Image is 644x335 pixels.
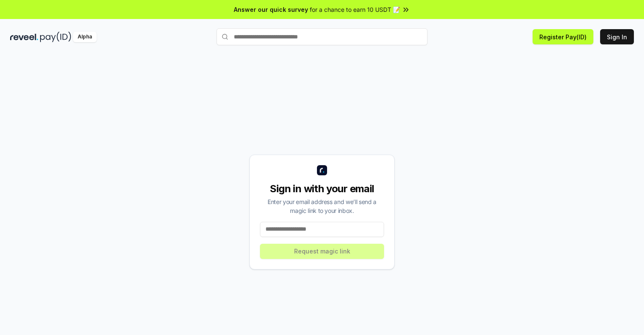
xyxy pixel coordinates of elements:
button: Register Pay(ID) [533,29,593,44]
div: Sign in with your email [260,182,384,196]
button: Sign In [600,29,634,44]
span: Answer our quick survey [234,5,308,14]
span: for a chance to earn 10 USDT 📝 [310,5,400,14]
img: pay_id [40,32,71,42]
img: reveel_dark [10,32,38,42]
div: Alpha [73,32,97,42]
div: Enter your email address and we’ll send a magic link to your inbox. [260,197,384,215]
img: logo_small [317,165,327,175]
